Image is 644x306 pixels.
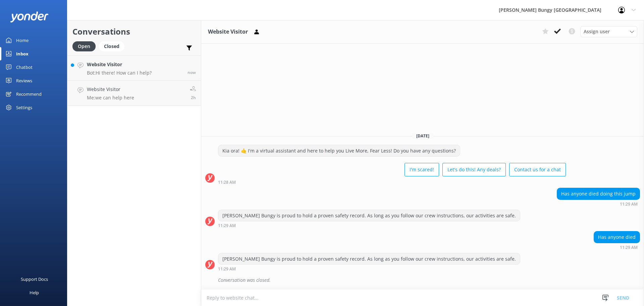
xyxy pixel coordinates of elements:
[218,145,460,157] div: Kia ora! 🤙 I'm a virtual assistant and here to help you Live More, Fear Less! Do you have any que...
[442,163,506,176] button: Let's do this! Any deals?
[87,86,134,93] h4: Website Visitor
[412,133,433,139] span: [DATE]
[218,267,236,271] strong: 11:29 AM
[584,28,610,35] span: Assign user
[557,188,640,200] div: Has anyone died doing this jump
[620,246,638,250] strong: 11:29 AM
[208,28,248,36] h3: Website Visitor
[218,224,236,228] strong: 11:29 AM
[16,87,42,101] div: Recommend
[218,210,520,221] div: [PERSON_NAME] Bungy is proud to hold a proven safety record. As long as you follow our crew instr...
[187,70,196,75] span: Sep 21 2025 01:16pm (UTC +12:00) Pacific/Auckland
[218,180,566,184] div: Sep 21 2025 11:28am (UTC +12:00) Pacific/Auckland
[405,163,439,176] button: I'm scared!
[67,55,201,81] a: Website VisitorBot:Hi there! How can I help?now
[16,60,33,74] div: Chatbot
[218,253,520,265] div: [PERSON_NAME] Bungy is proud to hold a proven safety record. As long as you follow our crew instr...
[16,74,32,87] div: Reviews
[594,231,640,243] div: Has anyone died
[72,41,96,51] div: Open
[99,41,124,51] div: Closed
[72,25,196,38] h2: Conversations
[620,202,638,206] strong: 11:29 AM
[509,163,566,176] button: Contact us for a chat
[10,11,49,23] img: yonder-white-logo.png
[67,81,201,106] a: Website VisitorMe:we can help here2h
[580,26,637,37] div: Assign User
[557,202,640,206] div: Sep 21 2025 11:29am (UTC +12:00) Pacific/Auckland
[218,180,236,184] strong: 11:28 AM
[191,95,196,100] span: Sep 21 2025 10:29am (UTC +12:00) Pacific/Auckland
[16,47,29,60] div: Inbox
[16,101,32,114] div: Settings
[16,34,29,47] div: Home
[218,274,640,286] div: Conversation was closed.
[205,274,640,286] div: 2025-09-21T00:26:29.634
[21,272,48,286] div: Support Docs
[87,70,152,76] p: Bot: Hi there! How can I help?
[30,286,39,299] div: Help
[218,266,520,271] div: Sep 21 2025 11:29am (UTC +12:00) Pacific/Auckland
[87,95,134,101] p: Me: we can help here
[72,42,99,50] a: Open
[594,245,640,250] div: Sep 21 2025 11:29am (UTC +12:00) Pacific/Auckland
[99,42,128,50] a: Closed
[218,223,520,228] div: Sep 21 2025 11:29am (UTC +12:00) Pacific/Auckland
[87,61,152,68] h4: Website Visitor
